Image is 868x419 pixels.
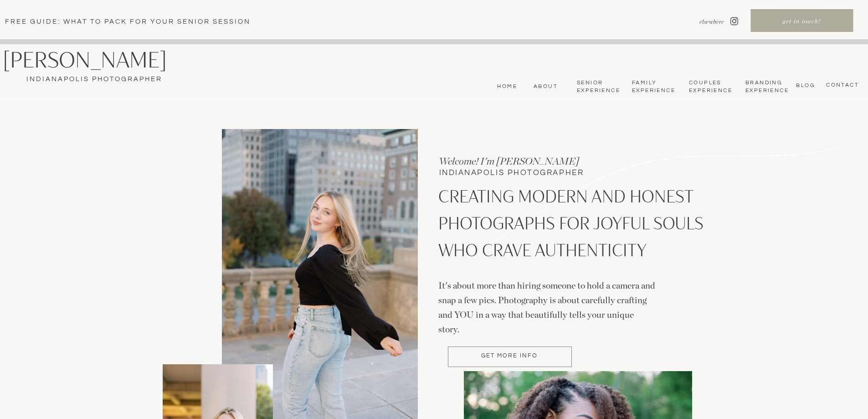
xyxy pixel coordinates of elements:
[794,82,815,88] a: bLog
[745,79,787,94] a: BrandingExperience
[3,74,185,84] a: Indianapolis Photographer
[448,353,571,361] a: Get more Info
[439,169,625,179] h1: INDIANAPOLIS PHOTOGRAPHER
[632,79,674,94] a: Family Experience
[823,82,859,89] a: CONTACT
[5,17,266,26] a: Free Guide: What To pack for your senior session
[495,83,517,90] a: Home
[438,183,707,273] p: CREATING MODERN AND HONEST PHOTOGRAPHS FOR JOYFUL SOULS WHO CRAVE AUTHENTICITY
[439,154,609,168] h3: Welcome! I'm [PERSON_NAME]
[577,79,619,94] a: Senior Experience
[3,48,194,72] a: [PERSON_NAME]
[530,83,558,90] a: About
[677,18,724,26] nav: elsewhere
[751,17,852,27] a: get in touch!
[438,279,656,332] p: It's about more than hiring someone to hold a camera and snap a few pics. Photography is about ca...
[745,79,787,94] nav: Branding Experience
[689,79,731,94] a: Couples Experience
